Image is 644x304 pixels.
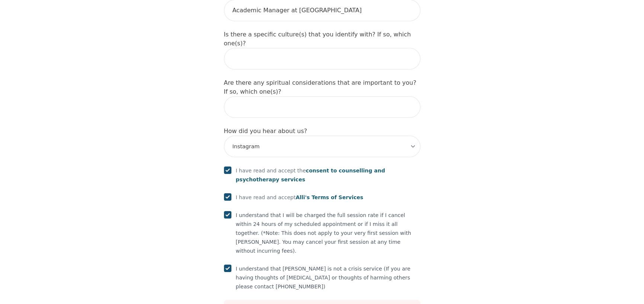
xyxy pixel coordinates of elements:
[224,79,416,95] label: Are there any spiritual considerations that are important to you? If so, which one(s)?
[224,31,411,47] label: Is there a specific culture(s) that you identify with? If so, which one(s)?
[236,211,420,255] p: I understand that I will be charged the full session rate if I cancel within 24 hours of my sched...
[236,166,420,184] p: I have read and accept the
[236,193,363,202] p: I have read and accept
[236,168,385,182] span: consent to counselling and psychotherapy services
[224,127,307,135] label: How did you hear about us?
[236,264,420,291] p: I understand that [PERSON_NAME] is not a crisis service (If you are having thoughts of [MEDICAL_D...
[296,194,363,200] span: Alli's Terms of Services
